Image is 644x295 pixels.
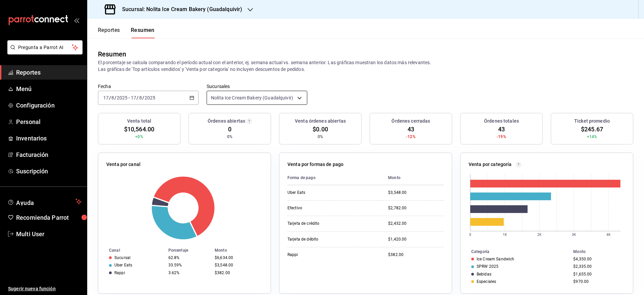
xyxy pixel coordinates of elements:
span: 0 [228,125,231,134]
th: Porcentaje [166,247,212,254]
label: Sucursales [207,84,307,89]
div: 33.59% [168,263,209,267]
span: Pregunta a Parrot AI [18,44,72,51]
button: Pregunta a Parrot AI [7,40,83,54]
div: Uber Eats [287,190,355,196]
span: / [142,95,144,100]
div: $4,350.00 [573,257,622,261]
text: 2K [537,233,542,237]
th: Monto [383,171,444,185]
input: -- [139,95,142,100]
th: Canal [98,247,166,254]
p: Venta por canal [106,161,141,168]
th: Categoría [461,248,571,255]
span: $10,564.00 [124,125,154,134]
div: $3,548.00 [388,190,444,196]
div: Uber Eats [114,263,132,267]
span: -12% [406,134,416,140]
span: Nolita Ice Cream Bakery (Guadalquivir) [211,94,293,101]
h3: Órdenes abiertas [208,118,245,125]
input: ---- [116,95,128,100]
span: / [137,95,139,100]
span: -19% [497,134,506,140]
th: Monto [571,248,633,255]
span: $0.00 [313,125,328,134]
span: Reportes [16,68,82,77]
input: -- [130,95,137,100]
h3: Órdenes cerradas [391,118,430,125]
span: 0% [318,134,323,140]
span: +14% [587,134,597,140]
div: 3.62% [168,270,209,275]
span: Ayuda [16,198,73,206]
span: Menú [16,84,82,93]
div: navigation tabs [98,27,155,38]
div: SPRW 2025 [477,264,498,269]
div: $2,432.00 [388,221,444,226]
text: 0 [469,233,471,237]
div: Tarjeta de crédito [287,221,355,226]
div: Sucursal [114,255,130,260]
span: Recomienda Parrot [16,213,82,222]
a: Pregunta a Parrot AI [5,49,83,56]
button: Resumen [131,27,155,38]
h3: Ticket promedio [574,118,610,125]
p: El porcentaje se calcula comparando el período actual con el anterior, ej. semana actual vs. sema... [98,59,633,73]
span: Configuración [16,101,82,110]
div: 62.8% [168,255,209,260]
div: $382.00 [215,270,260,275]
span: Facturación [16,150,82,159]
div: Rappi [287,252,355,258]
p: Venta por categoría [469,161,512,168]
span: - [128,95,130,100]
div: $2,782.00 [388,205,444,211]
span: / [109,95,111,100]
th: Monto [212,247,271,254]
input: ---- [144,95,156,100]
div: Tarjeta de débito [287,237,355,242]
span: / [114,95,116,100]
button: open_drawer_menu [74,17,79,23]
div: Efectivo [287,205,355,211]
input: -- [103,95,109,100]
text: 3K [572,233,576,237]
th: Forma de pago [287,171,383,185]
div: Especiales [477,279,496,284]
div: $2,335.00 [573,264,622,269]
div: $970.00 [573,279,622,284]
input: -- [111,95,114,100]
span: Sugerir nueva función [8,285,82,292]
span: Multi User [16,229,82,239]
span: Personal [16,117,82,126]
text: 1K [503,233,507,237]
h3: Venta total [127,118,151,125]
div: $6,634.00 [215,255,260,260]
button: Reportes [98,27,120,38]
div: Rappi [114,270,125,275]
span: Suscripción [16,167,82,176]
h3: Venta órdenes abiertas [295,118,346,125]
div: Ice Cream Sandwich [477,257,514,261]
span: 0% [227,134,232,140]
h3: Sucursal: Nolita Ice Cream Bakery (Guadalquivir) [117,5,242,13]
label: Fecha [98,84,199,89]
span: $245.67 [581,125,603,134]
text: 4K [606,233,611,237]
div: $1,655.00 [573,272,622,277]
h3: Órdenes totales [484,118,519,125]
span: Inventarios [16,134,82,143]
div: $1,420.00 [388,237,444,242]
div: $3,548.00 [215,263,260,267]
p: Venta por formas de pago [287,161,343,168]
div: $382.00 [388,252,444,258]
span: 43 [408,125,414,134]
div: Resumen [98,49,126,59]
div: Bebidas [477,272,491,277]
span: +0% [135,134,143,140]
span: 43 [498,125,505,134]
